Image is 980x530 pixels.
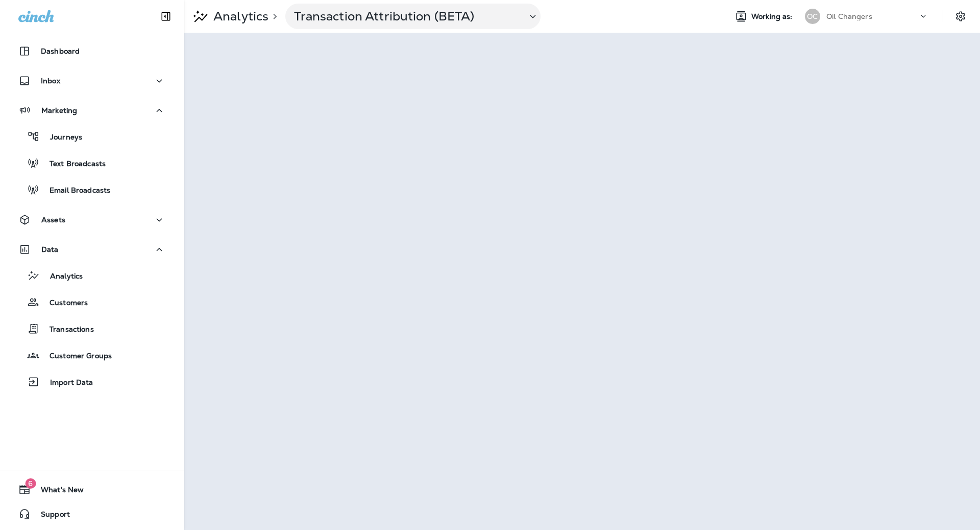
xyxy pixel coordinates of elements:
[10,179,174,200] button: Email Broadcasts
[826,12,872,20] p: Oil Changers
[805,9,820,24] div: OC
[152,6,180,27] button: Collapse Sidebar
[10,71,174,91] button: Inbox
[10,479,174,500] button: 6What's New
[25,478,36,489] span: 6
[39,186,110,196] p: Email Broadcasts
[31,510,70,522] span: Support
[10,318,174,339] button: Transactions
[39,159,106,169] p: Text Broadcasts
[10,291,174,313] button: Customers
[10,100,174,121] button: Marketing
[40,272,83,282] p: Analytics
[39,298,88,308] p: Customers
[41,47,80,55] p: Dashboard
[39,325,94,335] p: Transactions
[10,265,174,286] button: Analytics
[41,77,60,85] p: Inbox
[41,106,77,114] p: Marketing
[31,486,84,498] span: What's New
[268,12,277,20] p: >
[10,152,174,174] button: Text Broadcasts
[751,12,795,21] span: Working as:
[39,352,112,361] p: Customer Groups
[10,239,174,260] button: Data
[41,216,65,224] p: Assets
[951,7,970,26] button: Settings
[10,41,174,61] button: Dashboard
[10,371,174,393] button: Import Data
[40,378,93,388] p: Import Data
[294,9,519,24] p: Transaction Attribution (BETA)
[40,133,82,143] p: Journeys
[10,210,174,230] button: Assets
[10,126,174,147] button: Journeys
[41,245,59,254] p: Data
[209,9,268,24] p: Analytics
[10,344,174,366] button: Customer Groups
[10,504,174,524] button: Support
